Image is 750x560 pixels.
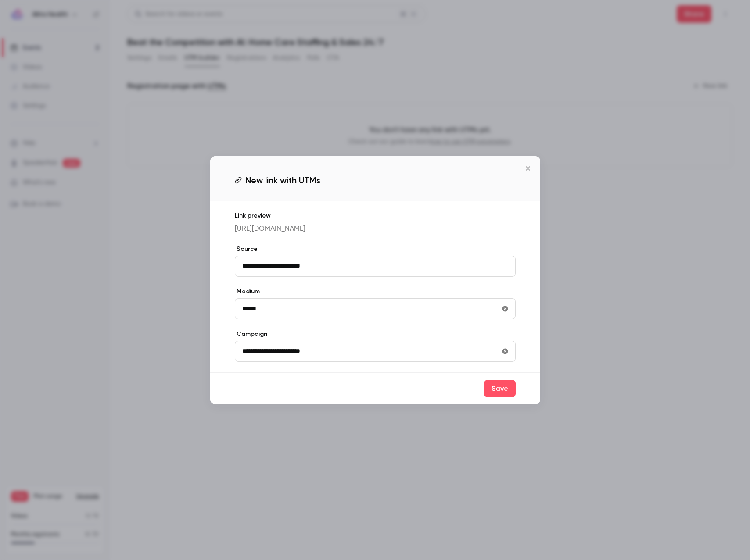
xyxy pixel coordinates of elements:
[235,330,516,339] label: Campaign
[498,302,512,316] button: utmMedium
[235,245,516,253] label: Source
[519,160,537,177] button: Close
[235,287,516,296] label: Medium
[484,380,516,397] button: Save
[235,211,516,220] p: Link preview
[235,224,516,234] p: [URL][DOMAIN_NAME]
[245,174,320,187] span: New link with UTMs
[498,344,512,358] button: utmCampaign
